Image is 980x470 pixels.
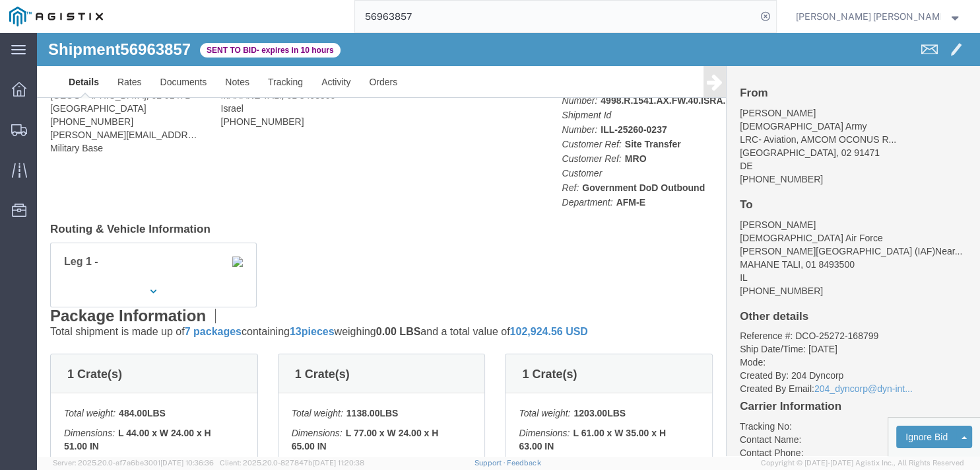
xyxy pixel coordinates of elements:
[313,459,364,467] span: [DATE] 11:20:38
[37,33,980,456] iframe: FS Legacy Container
[761,457,964,469] span: Copyright © [DATE]-[DATE] Agistix Inc., All Rights Reserved
[507,459,540,467] a: Feedback
[160,459,214,467] span: [DATE] 10:36:36
[795,9,962,24] button: [PERSON_NAME] [PERSON_NAME]
[53,459,214,467] span: Server: 2025.20.0-af7a6be3001
[355,1,756,32] input: Search for shipment number, reference number
[9,7,103,26] img: logo
[220,459,364,467] span: Client: 2025.20.0-827847b
[474,459,507,467] a: Support
[796,9,940,24] span: Dhanya Dinesh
